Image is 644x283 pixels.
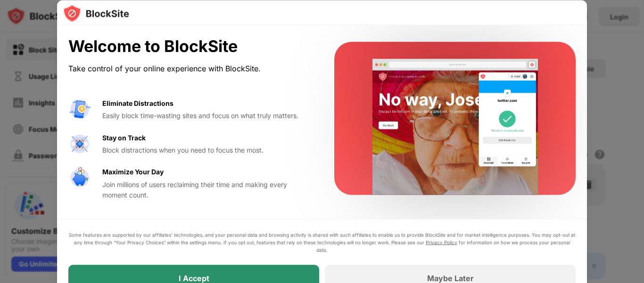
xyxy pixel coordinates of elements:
div: Join millions of users reclaiming their time and making every moment count. [102,179,312,200]
div: Maybe Later [427,273,474,283]
img: value-focus.svg [68,132,91,155]
a: Privacy Policy [426,239,457,245]
div: I Accept [179,273,209,283]
div: Welcome to BlockSite [68,37,312,56]
img: value-avoid-distractions.svg [68,98,91,120]
img: logo-blocksite.svg [63,4,129,23]
img: value-safe-time.svg [68,167,91,189]
div: Maximize Your Day [102,167,164,177]
div: Block distractions when you need to focus the most. [102,145,312,155]
div: Eliminate Distractions [102,98,173,108]
div: Easily block time-wasting sites and focus on what truly matters. [102,111,312,121]
div: Stay on Track [102,132,146,143]
div: Some features are supported by our affiliates’ technologies, and your personal data and browsing ... [68,231,576,253]
div: Take control of your online experience with BlockSite. [68,61,312,75]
